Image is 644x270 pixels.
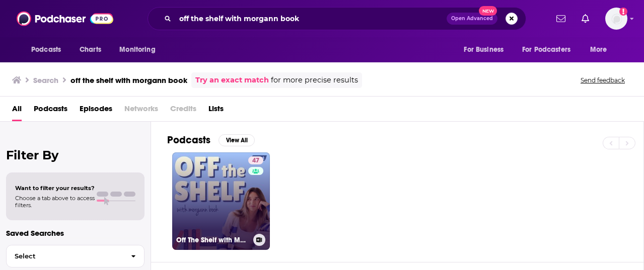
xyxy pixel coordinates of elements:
[119,43,155,57] span: Monitoring
[80,101,112,121] a: Episodes
[248,156,263,164] a: 47
[148,7,526,30] div: Search podcasts, credits, & more...
[451,16,493,21] span: Open Advanced
[167,134,255,146] a: PodcastsView All
[208,101,224,121] a: Lists
[252,156,259,166] span: 47
[172,152,270,250] a: 47Off The Shelf with Morgann Book
[170,101,196,121] span: Credits
[176,236,249,244] h3: Off The Shelf with Morgann Book
[167,134,210,146] h2: Podcasts
[6,245,145,267] button: Select
[15,185,95,192] span: Want to filter your results?
[219,134,255,146] button: View All
[7,253,123,259] span: Select
[70,75,187,85] h3: off the shelf with morgann book
[605,8,627,30] span: Logged in as hconnor
[479,6,497,16] span: New
[447,13,497,25] button: Open AdvancedNew
[619,8,627,16] svg: Add a profile image
[464,43,504,57] span: For Business
[24,40,74,59] button: open menu
[31,43,61,57] span: Podcasts
[590,43,607,57] span: More
[552,10,569,27] a: Show notifications dropdown
[12,101,22,121] a: All
[175,11,447,27] input: Search podcasts, credits, & more...
[271,74,358,86] span: for more precise results
[124,101,158,121] span: Networks
[15,195,95,209] span: Choose a tab above to access filters.
[578,76,628,84] button: Send feedback
[605,8,627,30] img: User Profile
[522,43,570,57] span: For Podcasters
[33,75,58,85] h3: Search
[583,40,620,59] button: open menu
[17,9,113,28] img: Podchaser - Follow, Share and Rate Podcasts
[80,43,101,57] span: Charts
[516,40,585,59] button: open menu
[605,8,627,30] button: Show profile menu
[6,228,145,238] p: Saved Searches
[457,40,516,59] button: open menu
[6,148,145,162] h2: Filter By
[112,40,168,59] button: open menu
[73,40,107,59] a: Charts
[34,101,67,121] a: Podcasts
[578,10,593,27] a: Show notifications dropdown
[195,74,269,86] a: Try an exact match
